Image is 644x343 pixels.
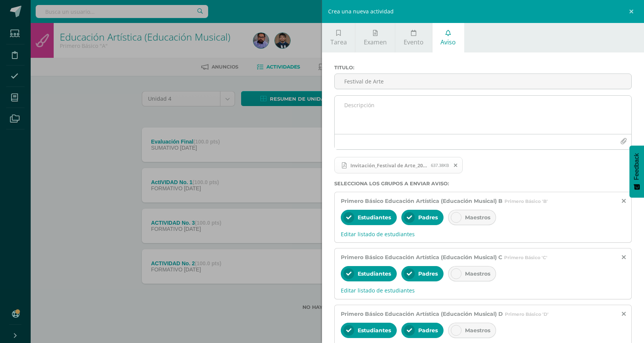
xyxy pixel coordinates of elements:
span: Tarea [330,38,347,46]
span: Editar listado de estudiantes [341,287,625,294]
span: Primero Básico Educación Artística (Educación Musical) D [341,310,503,317]
span: Primero Básico Educación Artística (Educación Musical) B [341,198,503,204]
span: Estudiantes [358,327,391,334]
span: Editar listado de estudiantes [341,230,625,238]
label: Titulo : [334,65,632,70]
span: Padres [418,214,438,221]
span: Invitación_Festival de Arte_2025.pdf [347,162,431,168]
span: Primero Básico Educación Artística (Educación Musical) C [341,254,502,261]
span: Examen [364,38,387,46]
a: Evento [395,23,432,52]
span: Primero Básico 'D' [505,311,549,317]
span: Maestros [465,214,490,221]
span: Primero Básico 'B' [504,198,548,204]
span: Aviso [440,38,456,46]
span: Evento [404,38,424,46]
input: Titulo [335,74,631,89]
button: Feedback - Mostrar encuesta [629,145,644,198]
span: Padres [418,327,438,334]
span: Estudiantes [358,214,391,221]
label: Selecciona los grupos a enviar aviso : [334,181,632,186]
span: Primero Básico 'C' [504,255,547,260]
span: Remover archivo [449,161,462,170]
span: Estudiantes [358,270,391,277]
span: 637.38KB [431,162,449,168]
a: Tarea [322,23,355,52]
span: Padres [418,270,438,277]
span: Invitación_Festival de Arte_2025.pdf [334,157,463,174]
span: Maestros [465,270,490,277]
span: Feedback [633,153,640,180]
span: Maestros [465,327,490,334]
a: Examen [355,23,395,52]
a: Aviso [432,23,464,52]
